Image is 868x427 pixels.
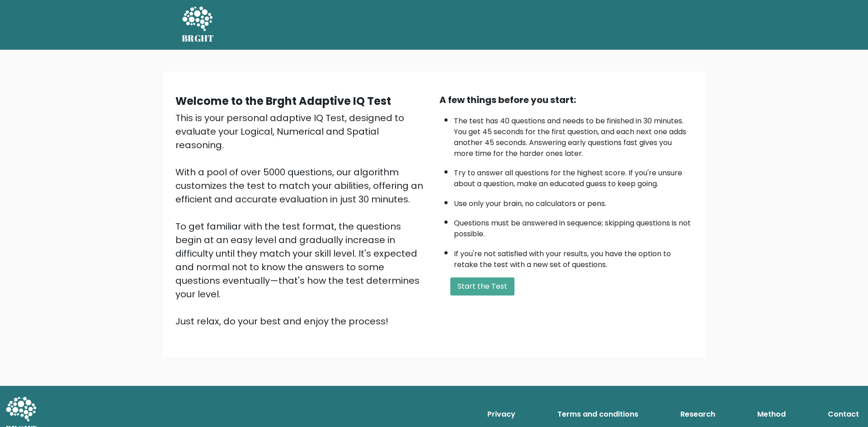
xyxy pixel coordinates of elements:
div: This is your personal adaptive IQ Test, designed to evaluate your Logical, Numerical and Spatial ... [175,111,429,328]
h5: BRGHT [182,33,214,44]
li: Use only your brain, no calculators or pens. [454,194,693,209]
a: Method [754,405,789,423]
li: The test has 40 questions and needs to be finished in 30 minutes. You get 45 seconds for the firs... [454,111,693,159]
li: Questions must be answered in sequence; skipping questions is not possible. [454,213,693,239]
a: Privacy [484,405,519,423]
a: Research [677,405,719,423]
a: Contact [824,405,863,423]
div: A few things before you start: [439,93,693,107]
a: BRGHT [182,4,214,46]
button: Start the Test [450,277,514,296]
li: Try to answer all questions for the highest score. If you're unsure about a question, make an edu... [454,163,693,189]
b: Welcome to the Brght Adaptive IQ Test [175,94,391,108]
li: If you're not satisfied with your results, you have the option to retake the test with a new set ... [454,244,693,270]
a: Terms and conditions [554,405,642,423]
